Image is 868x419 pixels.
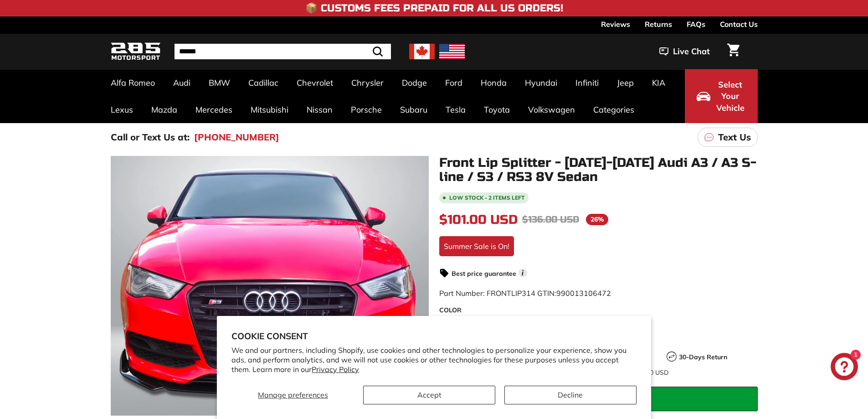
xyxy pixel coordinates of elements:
span: 990013106472 [556,289,611,298]
a: Contact Us [720,16,758,32]
a: Cart [722,36,745,67]
h2: Cookie consent [231,331,637,341]
a: FAQs [687,16,705,32]
a: Alfa Romeo [102,69,164,96]
p: Text Us [718,130,751,144]
a: Infiniti [566,69,608,96]
a: Mazda [142,96,186,123]
a: Volkswagen [519,96,584,123]
span: Select Your Vehicle [715,79,746,114]
a: Returns [645,16,672,32]
a: Tesla [437,96,475,123]
a: [PHONE_NUMBER] [194,130,279,144]
strong: 30-Days Return [679,353,727,361]
label: COLOR [439,305,758,315]
a: Porsche [342,96,391,123]
button: Select Your Vehicle [685,69,758,123]
a: Lexus [102,96,142,123]
a: Chevrolet [288,69,342,96]
a: Ford [436,69,472,96]
p: Call or Text Us at: [111,130,190,144]
input: Search [175,44,391,59]
span: Part Number: FRONTLIP314 GTIN: [439,289,611,298]
inbox-online-store-chat: Shopify online store chat [828,353,861,383]
a: Jeep [608,69,643,96]
a: Mercedes [186,96,241,123]
span: i [519,269,527,277]
h1: Front Lip Splitter - [DATE]-[DATE] Audi A3 / A3 S-line / S3 / RS3 8V Sedan [439,156,758,184]
strong: Best price guarantee [452,269,516,278]
a: Cadillac [239,69,288,96]
span: Live Chat [673,46,710,57]
span: $136.00 USD [522,214,579,225]
a: Mitsubishi [241,96,298,123]
span: $101.00 USD [439,212,518,228]
a: KIA [643,69,674,96]
span: 26% [586,214,608,225]
a: Hyundai [516,69,566,96]
button: Live Chat [647,40,722,63]
span: Low stock - 2 items left [449,195,525,201]
a: Subaru [391,96,437,123]
button: Decline [504,386,637,404]
a: Categories [584,96,643,123]
h4: 📦 Customs Fees Prepaid for All US Orders! [305,3,563,14]
a: Toyota [475,96,519,123]
span: Manage preferences [258,390,328,399]
button: Manage preferences [231,386,354,404]
a: Nissan [298,96,342,123]
a: Text Us [698,128,758,147]
a: BMW [200,69,239,96]
button: Accept [363,386,495,404]
img: Logo_285_Motorsport_areodynamics_components [111,41,161,62]
a: Reviews [601,16,630,32]
a: Privacy Policy [312,365,359,374]
p: We and our partners, including Shopify, use cookies and other technologies to personalize your ex... [231,346,637,374]
a: Honda [472,69,516,96]
div: Summer Sale is On! [439,236,514,256]
a: Audi [164,69,200,96]
a: Dodge [393,69,436,96]
a: Chrysler [342,69,393,96]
